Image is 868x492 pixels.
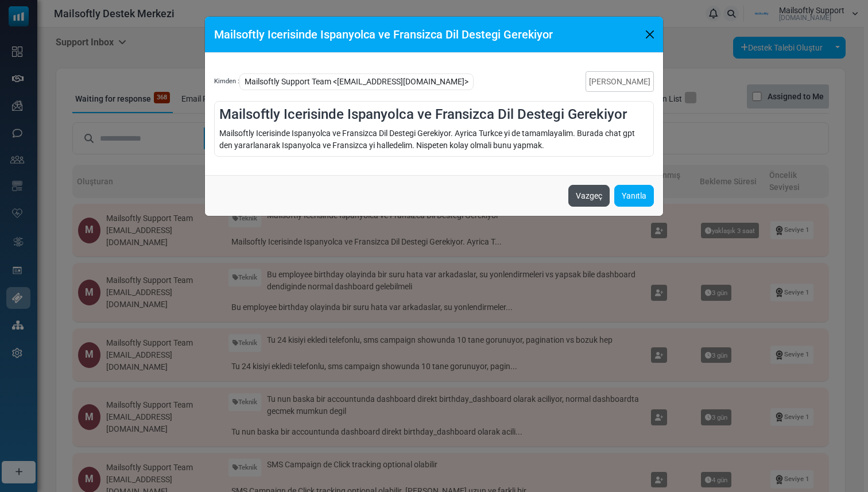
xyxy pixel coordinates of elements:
span: Kimden : [214,77,239,87]
a: Yanıtla [614,185,654,207]
h4: Mailsoftly Icerisinde Ispanyolca ve Fransizca Dil Destegi Gerekiyor [219,106,649,123]
div: Mailsoftly Icerisinde Ispanyolca ve Fransizca Dil Destegi Gerekiyor. Ayrica Turkce yi de tamamlay... [219,127,649,152]
button: Vazgeç [568,185,610,207]
button: Close [641,26,658,43]
span: Mailsoftly Support Team <[EMAIL_ADDRESS][DOMAIN_NAME]> [239,73,474,90]
a: [PERSON_NAME] [586,71,654,92]
h5: Mailsoftly Icerisinde Ispanyolca ve Fransizca Dil Destegi Gerekiyor [214,26,553,43]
